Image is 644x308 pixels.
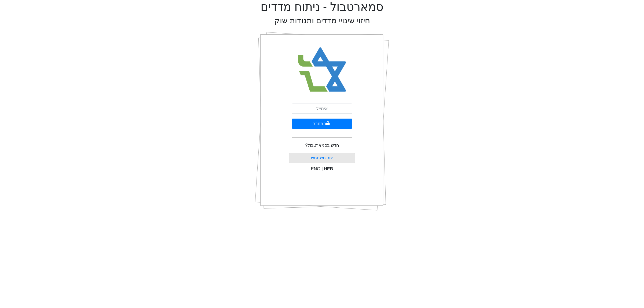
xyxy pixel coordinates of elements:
a: צור משתמש [311,156,333,160]
p: חדש בסמארטבול? [305,142,339,149]
button: התחבר [292,119,352,129]
button: צור משתמש [289,153,356,163]
span: HEB [324,167,333,171]
span: ENG [311,167,320,171]
span: | [321,167,323,171]
img: Smart Bull [293,40,351,99]
input: אימייל [292,104,352,114]
h2: חיזוי שינויי מדדים ותנודות שוק [274,16,370,25]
